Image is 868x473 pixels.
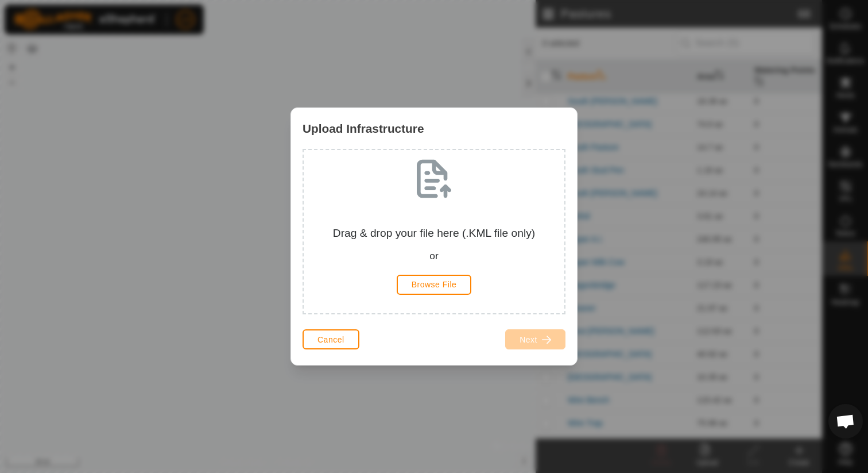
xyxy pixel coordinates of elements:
div: Drag & drop your file here (.KML file only) [313,225,555,264]
span: Browse File [412,280,457,289]
button: Next [505,329,565,349]
button: Browse File [397,275,472,295]
span: Next [520,335,537,344]
span: Upload Infrastructure [303,120,424,137]
div: or [313,249,555,264]
button: Cancel [303,329,359,349]
div: Open chat [828,404,863,439]
span: Cancel [317,335,344,344]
